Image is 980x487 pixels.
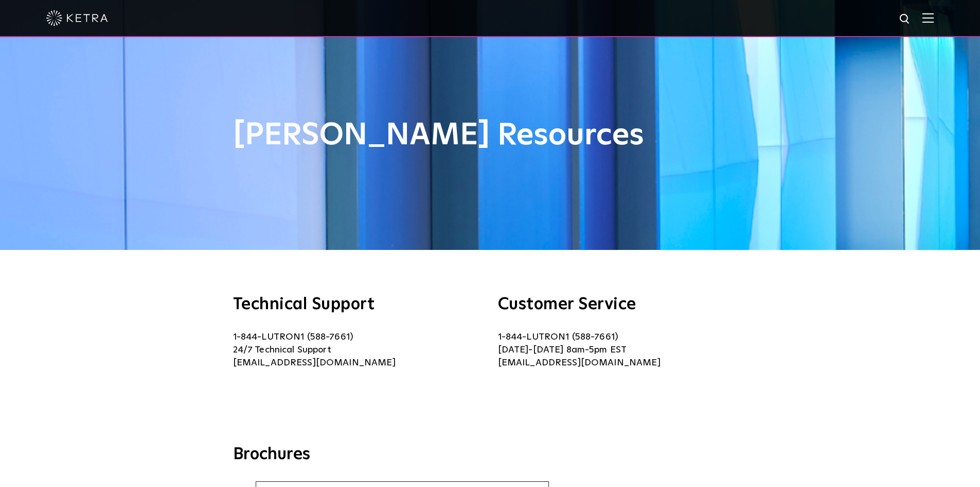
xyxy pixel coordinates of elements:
[233,444,747,466] h3: Brochures
[899,13,912,26] img: search icon
[233,331,483,370] p: 1-844-LUTRON1 (588-7661) 24/7 Technical Support
[922,13,934,23] img: Hamburger%20Nav.svg
[233,358,396,367] a: [EMAIL_ADDRESS][DOMAIN_NAME]
[233,119,747,153] h1: [PERSON_NAME] Resources
[498,331,747,370] p: 1-844-LUTRON1 (588-7661) [DATE]-[DATE] 8am-5pm EST [EMAIL_ADDRESS][DOMAIN_NAME]
[233,296,483,313] h3: Technical Support
[46,10,108,26] img: ketra-logo-2019-white
[498,296,747,313] h3: Customer Service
